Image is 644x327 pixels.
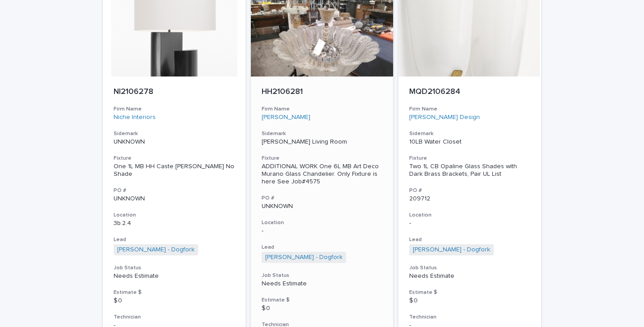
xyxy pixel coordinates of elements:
h3: Fixture [114,155,235,162]
p: 10LB Water Closet [409,138,530,146]
h3: Fixture [409,155,530,162]
p: HH2106281 [262,87,383,97]
h3: Sidemark [409,130,530,137]
h3: Location [409,212,530,219]
a: [PERSON_NAME] - Dogfork [117,246,195,254]
p: 3b.2.4 [114,220,235,227]
h3: Job Status [262,272,383,279]
h3: Lead [114,236,235,243]
a: [PERSON_NAME] - Dogfork [413,246,490,254]
a: Niche Interiors [114,114,156,121]
a: [PERSON_NAME] [262,114,310,121]
p: UNKNOWN [262,203,383,210]
h3: Sidemark [262,130,383,137]
h3: Lead [409,236,530,243]
p: 209712 [409,195,530,203]
h3: PO # [262,195,383,202]
h3: Lead [262,244,383,251]
p: NI2106278 [114,87,235,97]
h3: Fixture [262,155,383,162]
h3: Technician [409,314,530,321]
p: UNKNOWN [114,195,235,203]
h3: Job Status [114,264,235,272]
p: UNKNOWN [114,138,235,146]
p: [PERSON_NAME] Living Room [262,138,383,146]
a: [PERSON_NAME] - Dogfork [265,254,343,261]
p: - [262,227,383,235]
h3: Firm Name [114,106,235,113]
p: Needs Estimate [262,280,383,288]
p: Needs Estimate [409,272,530,280]
p: Needs Estimate [114,272,235,280]
a: [PERSON_NAME] Design [409,114,480,121]
p: $ 0 [114,297,235,305]
h3: Estimate $ [409,289,530,296]
h3: Job Status [409,264,530,272]
div: ADDITIONAL WORK One 6L MB Art Deco Murano Glass Chandelier. Only Fixture is here See Job#4575 [262,163,383,185]
h3: PO # [114,187,235,194]
div: Two 1L CB Opaline Glass Shades with Dark Brass Brackets, Pair UL List [409,163,530,178]
h3: PO # [409,187,530,194]
p: $ 0 [409,297,530,305]
p: $ 0 [262,305,383,312]
h3: Estimate $ [262,297,383,304]
h3: Estimate $ [114,289,235,296]
p: - [409,220,530,227]
div: One 1L MB HH Caste [PERSON_NAME] No Shade [114,163,235,178]
h3: Location [114,212,235,219]
h3: Location [262,219,383,226]
h3: Sidemark [114,130,235,137]
h3: Firm Name [409,106,530,113]
p: MQD2106284 [409,87,530,97]
h3: Firm Name [262,106,383,113]
h3: Technician [114,314,235,321]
